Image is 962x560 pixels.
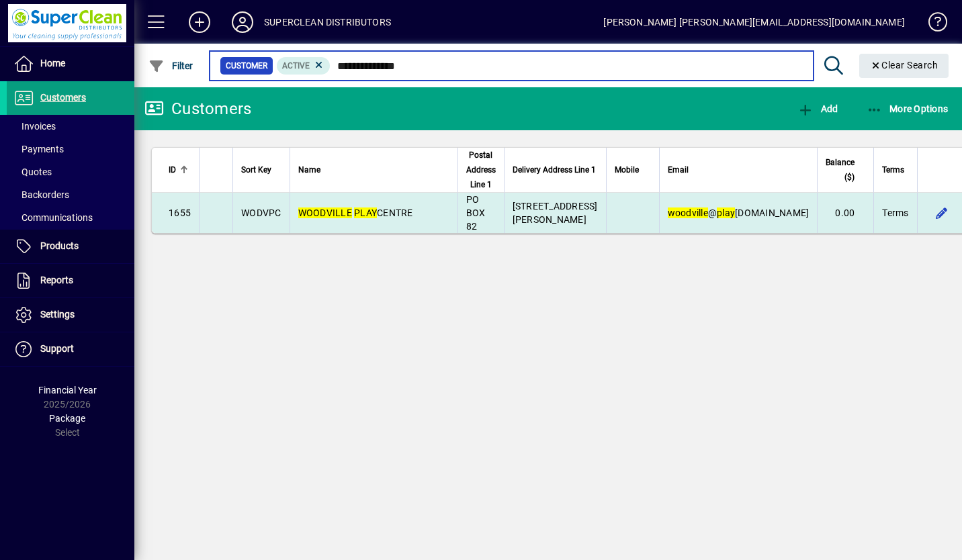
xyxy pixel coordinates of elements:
[178,10,221,34] button: Add
[826,155,867,185] div: Balance ($)
[867,103,949,114] span: More Options
[277,57,331,75] mat-chip: Activation Status: Active
[298,207,413,218] span: CENTRE
[13,144,64,154] span: Payments
[797,103,838,114] span: Add
[49,413,85,424] span: Package
[931,202,953,224] button: Edit
[221,10,264,34] button: Profile
[7,115,134,138] a: Invoices
[882,162,904,177] span: Terms
[241,207,281,218] span: WODVPC
[226,59,267,73] span: Customer
[615,162,639,177] span: Mobile
[7,298,134,332] a: Settings
[264,11,391,33] div: SUPERCLEAN DISTRIBUTORS
[7,332,134,366] a: Support
[7,206,134,229] a: Communications
[859,54,949,78] button: Clear
[241,162,271,177] span: Sort Key
[794,97,841,121] button: Add
[817,193,873,233] td: 0.00
[298,162,449,177] div: Name
[40,309,75,320] span: Settings
[826,155,855,185] span: Balance ($)
[918,3,945,46] a: Knowledge Base
[13,189,69,200] span: Backorders
[169,162,191,177] div: ID
[513,201,598,225] span: [STREET_ADDRESS][PERSON_NAME]
[40,343,74,354] span: Support
[40,275,73,285] span: Reports
[145,54,197,78] button: Filter
[298,162,320,177] span: Name
[13,212,93,223] span: Communications
[282,61,310,71] span: Active
[40,240,79,251] span: Products
[169,207,191,218] span: 1655
[7,138,134,160] a: Payments
[870,60,938,71] span: Clear Search
[7,47,134,81] a: Home
[7,183,134,206] a: Backorders
[717,207,735,218] em: play
[668,162,810,177] div: Email
[13,121,56,132] span: Invoices
[863,97,952,121] button: More Options
[466,148,496,192] span: Postal Address Line 1
[7,230,134,263] a: Products
[7,264,134,297] a: Reports
[7,160,134,183] a: Quotes
[668,207,708,218] em: woodville
[603,11,905,33] div: [PERSON_NAME] [PERSON_NAME][EMAIL_ADDRESS][DOMAIN_NAME]
[169,162,176,177] span: ID
[466,194,486,232] span: PO BOX 82
[615,162,651,177] div: Mobile
[513,162,596,177] span: Delivery Address Line 1
[298,207,352,218] em: WOODVILLE
[354,207,377,218] em: PLAY
[144,98,251,120] div: Customers
[668,162,689,177] span: Email
[882,206,908,220] span: Terms
[668,207,810,218] span: @ [DOMAIN_NAME]
[40,92,86,103] span: Customers
[40,58,65,68] span: Home
[38,385,97,395] span: Financial Year
[13,167,52,177] span: Quotes
[148,60,193,71] span: Filter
